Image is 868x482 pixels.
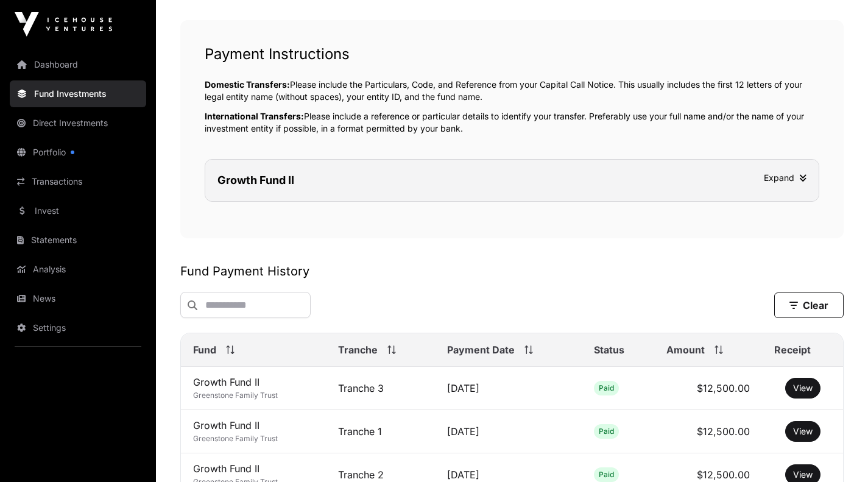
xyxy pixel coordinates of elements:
span: Domestic Transfers: [205,79,290,90]
span: Greenstone Family Trust [193,391,278,400]
span: Paid [599,383,614,393]
span: Fund [193,342,216,357]
span: Amount [666,342,705,357]
td: Tranche 1 [326,410,435,453]
td: [DATE] [435,410,582,453]
button: View [785,421,820,442]
a: Invest [10,197,146,224]
a: View [793,469,813,481]
span: Expand [764,172,806,183]
span: Tranche [338,342,378,357]
button: View [785,378,820,399]
a: Transactions [10,168,146,195]
h1: Payment Instructions [205,44,819,64]
span: Paid [599,427,614,436]
p: Please include a reference or particular details to identify your transfer. Preferably use your f... [205,110,819,135]
h2: Fund Payment History [180,263,844,280]
span: Status [594,342,624,357]
a: Settings [10,314,146,341]
span: International Transfers: [205,111,304,121]
a: Portfolio [10,139,146,166]
a: Dashboard [10,51,146,78]
span: Payment Date [447,342,515,357]
span: Greenstone Family Trust [193,434,278,443]
button: Clear [774,292,844,318]
td: Tranche 3 [326,367,435,410]
iframe: Chat Widget [807,424,868,482]
td: Growth Fund II [181,367,326,410]
span: Paid [599,470,614,480]
a: News [10,285,146,312]
a: Analysis [10,256,146,283]
a: Fund Investments [10,80,146,107]
a: Direct Investments [10,110,146,136]
p: Please include the Particulars, Code, and Reference from your Capital Call Notice. This usually i... [205,79,819,103]
td: $12,500.00 [654,367,762,410]
td: $12,500.00 [654,410,762,453]
a: View [793,425,813,438]
span: Receipt [774,342,811,357]
a: View [793,382,813,394]
td: [DATE] [435,367,582,410]
td: Growth Fund II [181,410,326,453]
a: Statements [10,227,146,253]
div: Growth Fund II [217,172,294,189]
img: Icehouse Ventures Logo [15,12,112,37]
